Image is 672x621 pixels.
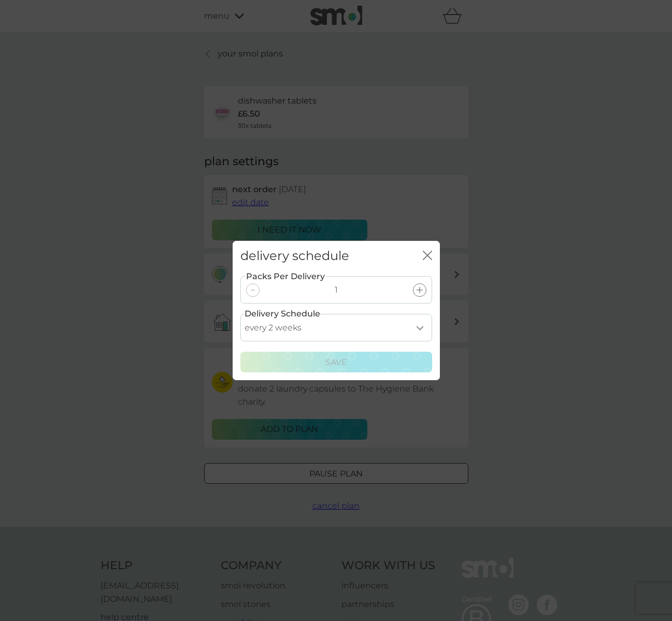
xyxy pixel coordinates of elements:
button: Save [240,352,432,372]
p: Save [325,356,347,369]
button: close [423,251,432,262]
h2: delivery schedule [240,249,349,264]
label: Delivery Schedule [245,307,320,321]
p: 1 [335,283,338,297]
label: Packs Per Delivery [245,270,326,283]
